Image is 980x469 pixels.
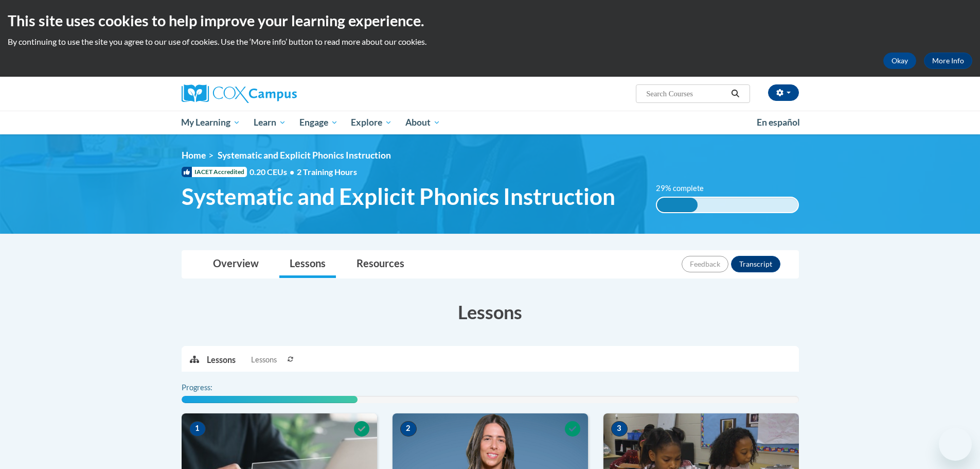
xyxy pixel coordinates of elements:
[279,251,336,278] a: Lessons
[750,112,807,133] a: En español
[182,84,297,103] img: Cox Campus
[399,111,447,134] a: About
[883,53,916,69] button: Okay
[757,117,800,128] span: En español
[254,116,286,129] span: Learn
[351,116,392,129] span: Explore
[166,111,814,134] div: Main menu
[182,150,206,161] a: Home
[405,116,440,129] span: About
[182,299,799,325] h3: Lessons
[290,167,294,177] span: •
[297,167,357,177] span: 2 Training Hours
[250,166,297,178] span: 0.20 CEUs
[293,111,345,134] a: Engage
[218,150,391,161] span: Systematic and Explicit Phonics Instruction
[924,53,972,69] a: More Info
[768,84,799,101] button: Account Settings
[657,198,698,212] div: 29% complete
[182,382,241,393] label: Progress:
[346,251,415,278] a: Resources
[182,84,377,103] a: Cox Campus
[939,428,972,461] iframe: Button to launch messaging window
[611,421,628,437] span: 3
[182,167,247,177] span: IACET Accredited
[400,421,417,437] span: 2
[8,36,972,47] p: By continuing to use the site you agree to our use of cookies. Use the ‘More info’ button to read...
[181,116,240,129] span: My Learning
[731,256,780,272] button: Transcript
[727,88,743,100] button: Search
[182,183,615,210] span: Systematic and Explicit Phonics Instruction
[203,251,269,278] a: Overview
[344,111,399,134] a: Explore
[656,183,715,194] label: 29% complete
[645,88,727,100] input: Search Courses
[189,421,206,437] span: 1
[251,354,277,366] span: Lessons
[207,354,236,366] p: Lessons
[175,111,247,134] a: My Learning
[299,116,338,129] span: Engage
[247,111,293,134] a: Learn
[682,256,728,272] button: Feedback
[8,10,972,31] h2: This site uses cookies to help improve your learning experience.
